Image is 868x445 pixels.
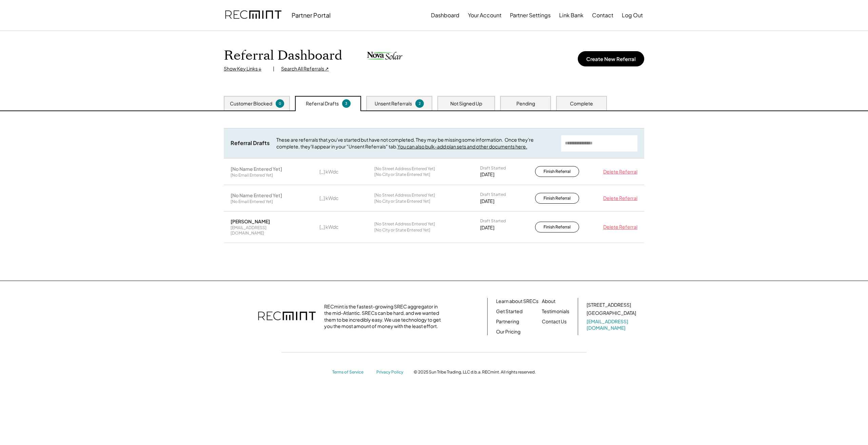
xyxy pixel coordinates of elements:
[343,101,350,106] div: 3
[535,193,579,204] button: Finish Referral
[231,225,298,236] div: [EMAIL_ADDRESS][DOMAIN_NAME]
[225,4,281,27] img: recmint-logotype%403x.png
[592,8,613,22] button: Contact
[480,224,494,231] div: [DATE]
[374,221,435,227] div: [No Street Address Entered Yet]
[231,192,282,198] div: [No Name Entered Yet]
[496,328,520,335] a: Our Pricing
[277,101,283,106] div: 0
[570,100,593,107] div: Complete
[496,308,522,315] a: Get Started
[542,298,555,305] a: About
[587,302,631,308] div: [STREET_ADDRESS]
[587,318,637,331] a: [EMAIL_ADDRESS][DOMAIN_NAME]
[600,195,637,202] div: Delete Referral
[480,218,506,224] div: Draft Started
[281,65,329,72] div: Search All Referrals ↗
[231,218,270,224] div: [PERSON_NAME]
[622,8,643,22] button: Log Out
[324,303,445,330] div: RECmint is the fastest-growing SREC aggregator in the mid-Atlantic. SRECs can be hard, and we wan...
[332,369,370,375] a: Terms of Service
[273,65,274,72] div: |
[542,308,569,315] a: Testimonials
[496,298,538,305] a: Learn about SRECs
[468,8,501,22] button: Your Account
[480,171,494,178] div: [DATE]
[292,11,331,19] div: Partner Portal
[224,48,342,64] h1: Referral Dashboard
[258,305,316,328] img: recmint-logotype%403x.png
[416,101,423,106] div: 2
[276,137,554,150] div: These are referrals that you've started but have not completed. They may be missing some informat...
[230,100,272,107] div: Customer Blocked
[450,100,482,107] div: Not Signed Up
[480,165,506,171] div: Draft Started
[374,172,430,177] div: [No City or State Entered Yet]
[319,224,353,230] div: [_] kWdc
[374,199,430,204] div: [No City or State Entered Yet]
[535,222,579,232] button: Finish Referral
[366,52,403,60] img: nova-solar.png
[374,227,430,233] div: [No City or State Entered Yet]
[231,173,273,178] div: [No Email Entered Yet]
[224,65,266,72] div: Show Key Links ↓
[374,166,435,171] div: [No Street Address Entered Yet]
[542,318,567,325] a: Contact Us
[397,143,527,149] a: You can also bulk-add plan sets and other documents here.
[578,51,644,66] button: Create New Referral
[414,369,536,375] div: © 2025 Sun Tribe Trading, LLC d.b.a. RECmint. All rights reserved.
[231,199,273,204] div: [No Email Entered Yet]
[376,369,407,375] a: Privacy Policy
[231,140,270,147] div: Referral Drafts
[375,100,412,107] div: Unsent Referrals
[480,192,506,197] div: Draft Started
[431,8,459,22] button: Dashboard
[306,100,339,107] div: Referral Drafts
[374,193,435,198] div: [No Street Address Entered Yet]
[480,198,494,205] div: [DATE]
[516,100,535,107] div: Pending
[587,310,636,317] div: [GEOGRAPHIC_DATA]
[319,195,353,202] div: [_] kWdc
[231,166,282,172] div: [No Name Entered Yet]
[510,8,551,22] button: Partner Settings
[496,318,519,325] a: Partnering
[600,168,637,175] div: Delete Referral
[319,168,353,175] div: [_] kWdc
[600,224,637,230] div: Delete Referral
[535,166,579,177] button: Finish Referral
[559,8,584,22] button: Link Bank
